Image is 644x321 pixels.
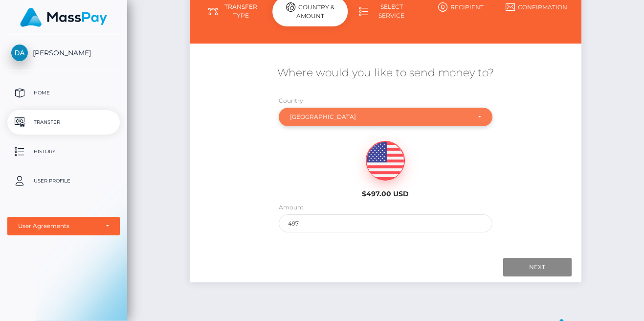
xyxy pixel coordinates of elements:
[7,139,120,164] a: History
[7,110,120,135] a: Transfer
[503,258,572,276] input: Next
[11,144,116,159] p: History
[279,108,492,126] button: Netherlands
[11,115,116,130] p: Transfer
[7,169,120,193] a: User Profile
[11,174,116,188] p: User Profile
[290,113,470,121] div: [GEOGRAPHIC_DATA]
[279,214,492,232] input: Amount to send in USD (Maximum: 497)
[279,203,304,212] label: Amount
[338,190,432,198] h6: $497.00 USD
[11,86,116,100] p: Home
[279,96,303,105] label: Country
[197,66,574,81] h5: Where would you like to send money to?
[7,48,120,57] span: [PERSON_NAME]
[20,8,107,27] img: MassPay
[366,141,404,181] img: USD.png
[7,81,120,105] a: Home
[7,217,120,235] button: User Agreements
[18,222,98,230] div: User Agreements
